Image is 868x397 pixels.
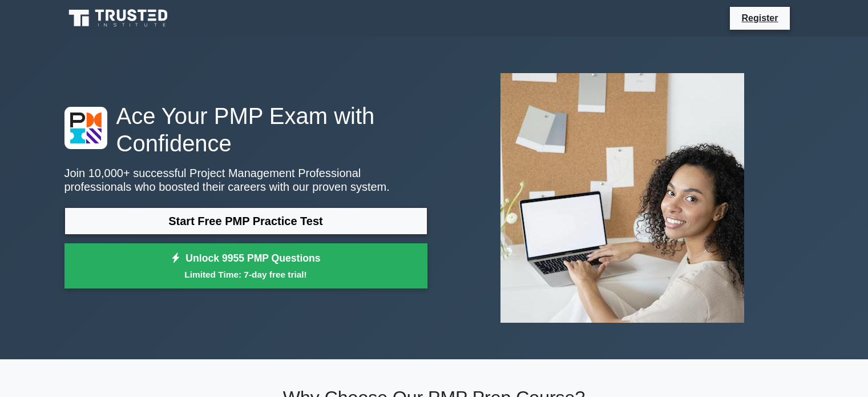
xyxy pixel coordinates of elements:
[64,166,427,194] p: Join 10,000+ successful Project Management Professional professionals who boosted their careers w...
[734,11,785,25] a: Register
[79,268,413,281] small: Limited Time: 7-day free trial!
[64,243,427,289] a: Unlock 9955 PMP QuestionsLimited Time: 7-day free trial!
[64,102,427,157] h1: Ace Your PMP Exam with Confidence
[64,207,427,235] a: Start Free PMP Practice Test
